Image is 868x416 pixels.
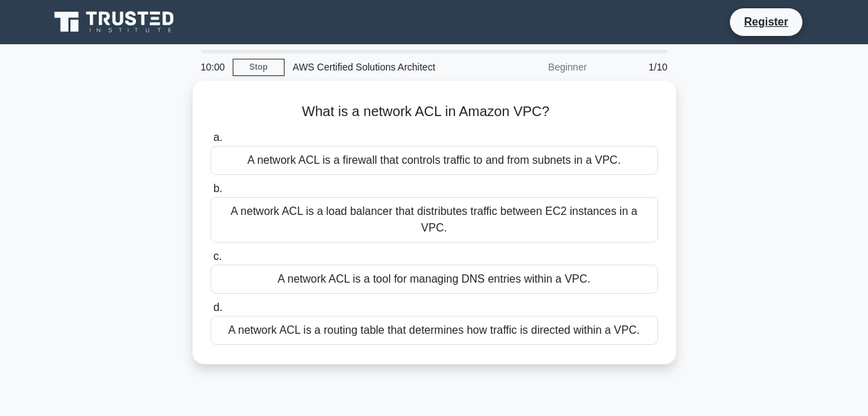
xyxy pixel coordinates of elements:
div: AWS Certified Solutions Architect [284,53,474,81]
h5: What is a network ACL in Amazon VPC? [209,103,659,121]
div: 10:00 [193,53,233,81]
span: c. [213,250,222,262]
span: a. [213,131,222,143]
a: Register [735,13,796,30]
a: Stop [233,59,284,76]
span: b. [213,182,222,194]
span: d. [213,301,222,313]
div: A network ACL is a routing table that determines how traffic is directed within a VPC. [211,316,658,345]
div: A network ACL is a firewall that controls traffic to and from subnets in a VPC. [211,146,658,175]
div: Beginner [474,53,595,81]
div: A network ACL is a tool for managing DNS entries within a VPC. [211,265,658,294]
div: A network ACL is a load balancer that distributes traffic between EC2 instances in a VPC. [211,197,658,243]
div: 1/10 [595,53,676,81]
